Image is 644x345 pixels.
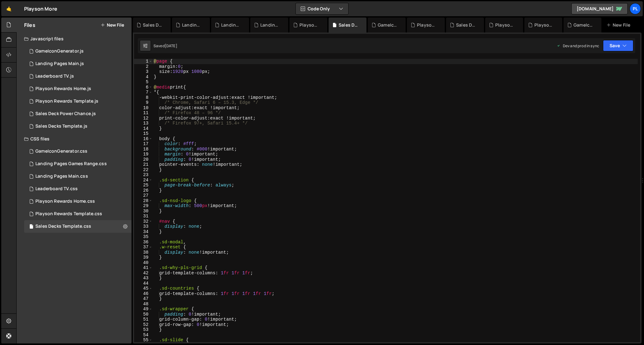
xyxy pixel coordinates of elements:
[35,174,88,179] div: Landing Pages Main.css
[35,124,87,129] div: Sales Decks Template.js
[17,33,132,45] div: Javascript files
[134,260,153,266] div: 40
[35,186,78,192] div: Leaderboard TV.css
[630,3,641,14] a: pl
[299,22,320,28] div: Playson Rewards Home.css
[134,59,153,64] div: 1
[134,332,153,338] div: 54
[134,286,153,291] div: 45
[260,22,281,28] div: Landing Pages Main.js
[134,193,153,198] div: 27
[182,22,202,28] div: Landing Pages Games Range.css
[134,281,153,286] div: 44
[134,157,153,162] div: 20
[35,61,84,67] div: Landing Pages Main.js
[574,22,594,28] div: GameIconGenerator.js
[24,45,132,58] div: 15074/40030.js
[134,110,153,116] div: 11
[134,224,153,229] div: 33
[571,3,628,14] a: [DOMAIN_NAME]
[35,161,107,167] div: Landing Pages Games Range.css
[24,120,132,133] div: 15074/39399.js
[134,214,153,219] div: 31
[24,145,132,158] div: 15074/41113.css
[134,162,153,167] div: 21
[134,147,153,152] div: 18
[456,22,476,28] div: Sales Deck Power Chance.js
[495,22,516,28] div: Playson Rewards Template.js
[606,22,633,28] div: New File
[134,116,153,121] div: 12
[134,69,153,74] div: 3
[24,170,132,183] div: 15074/39400.css
[134,312,153,317] div: 50
[221,22,241,28] div: Landing Pages Main.css
[24,83,132,95] div: 15074/39403.js
[134,126,153,131] div: 14
[134,131,153,136] div: 15
[134,198,153,204] div: 28
[134,64,153,69] div: 2
[134,276,153,281] div: 43
[134,188,153,193] div: 26
[134,90,153,95] div: 7
[24,108,132,120] div: 15074/40743.js
[134,240,153,245] div: 36
[24,220,132,233] div: 15074/39398.css
[134,95,153,100] div: 8
[143,22,163,28] div: Sales Decks Template.js
[557,43,599,48] div: Dev and prod in sync
[296,3,348,14] button: Code Only
[24,5,57,13] div: Playson More
[35,74,74,79] div: Leaderboard TV.js
[134,322,153,327] div: 52
[35,211,102,217] div: Playson Rewards Template.css
[153,43,177,48] div: Saved
[134,121,153,126] div: 13
[134,178,153,183] div: 24
[1,1,17,16] a: 🤙
[17,133,132,145] div: CSS files
[134,271,153,276] div: 42
[134,219,153,224] div: 32
[134,302,153,307] div: 48
[24,22,35,28] h2: Files
[24,195,132,208] div: 15074/39402.css
[378,22,398,28] div: GameIconGenerator.css
[534,22,555,28] div: Playson Rewards Home.js
[134,234,153,240] div: 35
[35,111,96,117] div: Sales Deck Power Chance.js
[134,307,153,312] div: 49
[134,136,153,142] div: 16
[101,23,124,28] button: New File
[134,152,153,157] div: 19
[134,105,153,111] div: 10
[35,199,95,204] div: Playson Rewards Home.css
[134,141,153,147] div: 17
[24,70,132,83] div: 15074/39404.js
[35,224,91,229] div: Sales Decks Template.css
[603,40,633,51] button: Save
[134,337,153,343] div: 55
[134,85,153,90] div: 6
[134,291,153,297] div: 46
[35,99,98,104] div: Playson Rewards Template.js
[134,172,153,178] div: 23
[134,245,153,250] div: 37
[24,95,132,108] div: 15074/39397.js
[134,317,153,322] div: 51
[165,43,177,48] div: [DATE]
[24,58,132,70] div: 15074/39395.js
[134,250,153,255] div: 38
[134,74,153,80] div: 4
[24,208,132,220] div: 15074/39396.css
[134,296,153,302] div: 47
[339,22,359,28] div: Sales Decks Template.css
[24,158,132,170] div: 15074/39401.css
[134,209,153,214] div: 30
[35,86,91,92] div: Playson Rewards Home.js
[134,265,153,271] div: 41
[134,203,153,209] div: 29
[134,79,153,85] div: 5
